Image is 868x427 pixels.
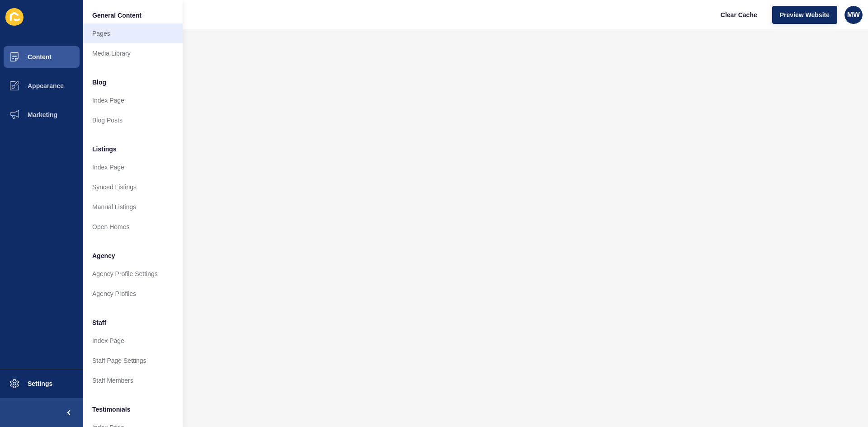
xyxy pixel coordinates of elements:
span: Staff [92,318,106,327]
span: Preview Website [780,10,830,19]
span: Testimonials [92,405,131,414]
iframe: To enrich screen reader interactions, please activate Accessibility in Grammarly extension settings [83,29,868,427]
a: Manual Listings [83,197,183,217]
a: Blog Posts [83,110,183,130]
span: Clear Cache [721,10,757,19]
span: General Content [92,11,142,20]
a: Index Page [83,90,183,110]
a: Index Page [83,331,183,351]
span: MW [847,10,860,19]
a: Pages [83,23,183,43]
a: Agency Profiles [83,284,183,304]
a: Synced Listings [83,177,183,197]
button: Preview Website [772,6,837,24]
a: Media Library [83,43,183,63]
a: Open Homes [83,217,183,237]
button: Clear Cache [713,6,765,24]
a: Index Page [83,157,183,177]
span: Agency [92,251,115,260]
a: Staff Members [83,371,183,390]
a: Agency Profile Settings [83,264,183,284]
span: Blog [92,78,106,87]
a: Staff Page Settings [83,351,183,371]
span: Listings [92,145,117,154]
